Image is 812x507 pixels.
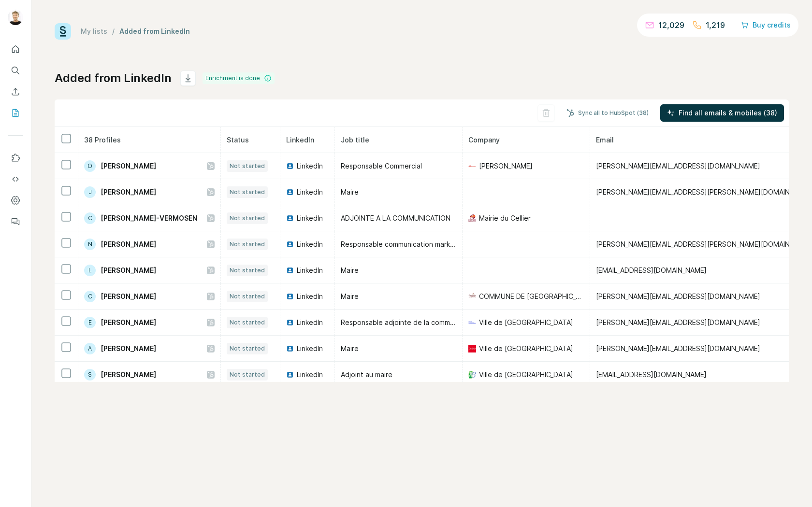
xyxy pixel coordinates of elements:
[297,266,323,275] span: LinkedIn
[230,344,265,353] span: Not started
[479,292,584,301] span: COMMUNE DE [GEOGRAPHIC_DATA]
[55,70,172,86] h1: Added from LinkedIn
[286,162,294,170] img: LinkedIn logo
[341,214,450,222] span: ADJOINTE A LA COMMUNICATION
[341,344,359,352] span: Maire
[230,318,265,327] span: Not started
[596,344,760,352] span: [PERSON_NAME][EMAIL_ADDRESS][DOMAIN_NAME]
[596,318,760,326] span: [PERSON_NAME][EMAIL_ADDRESS][DOMAIN_NAME]
[479,370,573,380] span: Ville de [GEOGRAPHIC_DATA]
[101,292,156,301] span: [PERSON_NAME]
[658,19,684,31] p: 12,029
[297,187,323,197] span: LinkedIn
[101,318,156,327] span: [PERSON_NAME]
[341,318,479,326] span: Responsable adjointe de la communication
[596,292,760,300] span: [PERSON_NAME][EMAIL_ADDRESS][DOMAIN_NAME]
[8,170,23,188] button: Use Surfe API
[596,370,707,379] span: [EMAIL_ADDRESS][DOMAIN_NAME]
[230,292,265,301] span: Not started
[297,344,323,353] span: LinkedIn
[560,106,655,120] button: Sync all to HubSpot (38)
[286,267,294,274] img: LinkedIn logo
[84,160,96,172] div: O
[101,266,156,275] span: [PERSON_NAME]
[230,214,265,223] span: Not started
[286,371,294,379] img: LinkedIn logo
[341,162,422,170] span: Responsable Commercial
[8,10,23,25] img: Avatar
[8,192,23,209] button: Dashboard
[341,370,392,379] span: Adjoint au maire
[227,136,249,144] span: Status
[479,161,533,171] span: [PERSON_NAME]
[8,41,23,58] button: Quick start
[679,108,777,118] span: Find all emails & mobiles (38)
[101,161,156,171] span: [PERSON_NAME]
[468,136,500,144] span: Company
[84,186,96,198] div: J
[468,214,476,222] img: company-logo
[230,370,265,379] span: Not started
[84,265,96,276] div: L
[230,266,265,275] span: Not started
[468,371,476,379] img: company-logo
[112,27,115,36] li: /
[297,318,323,327] span: LinkedIn
[297,292,323,301] span: LinkedIn
[286,136,314,144] span: LinkedIn
[286,214,294,222] img: LinkedIn logo
[8,149,23,167] button: Use Surfe on LinkedIn
[230,162,265,170] span: Not started
[341,240,467,248] span: Responsable communication marketing
[596,136,614,144] span: Email
[8,213,23,230] button: Feedback
[468,345,476,352] img: company-logo
[596,162,760,170] span: [PERSON_NAME][EMAIL_ADDRESS][DOMAIN_NAME]
[286,293,294,300] img: LinkedIn logo
[706,19,725,31] p: 1,219
[101,213,197,223] span: [PERSON_NAME]-VERMOSEN
[230,240,265,249] span: Not started
[84,239,96,250] div: N
[286,319,294,326] img: LinkedIn logo
[101,239,156,249] span: [PERSON_NAME]
[297,370,323,380] span: LinkedIn
[341,266,359,274] span: Maire
[479,344,573,353] span: Ville de [GEOGRAPHIC_DATA]
[596,266,707,274] span: [EMAIL_ADDRESS][DOMAIN_NAME]
[230,188,265,197] span: Not started
[8,104,23,122] button: My lists
[119,27,190,36] div: Added from LinkedIn
[8,83,23,100] button: Enrich CSV
[468,162,476,170] img: company-logo
[101,187,156,197] span: [PERSON_NAME]
[468,319,476,326] img: company-logo
[81,27,107,35] a: My lists
[55,23,71,40] img: Surfe Logo
[341,136,369,144] span: Job title
[341,188,359,196] span: Maire
[741,18,791,32] button: Buy credits
[660,104,784,122] button: Find all emails & mobiles (38)
[286,188,294,196] img: LinkedIn logo
[286,345,294,352] img: LinkedIn logo
[84,212,96,224] div: C
[84,291,96,302] div: C
[84,317,96,328] div: E
[297,161,323,171] span: LinkedIn
[468,293,476,300] img: company-logo
[101,370,156,380] span: [PERSON_NAME]
[479,213,531,223] span: Mairie du Cellier
[84,343,96,354] div: A
[286,240,294,248] img: LinkedIn logo
[84,136,121,144] span: 38 Profiles
[297,239,323,249] span: LinkedIn
[341,292,359,300] span: Maire
[101,344,156,353] span: [PERSON_NAME]
[479,318,573,327] span: Ville de [GEOGRAPHIC_DATA]
[297,213,323,223] span: LinkedIn
[203,72,275,84] div: Enrichment is done
[8,62,23,79] button: Search
[84,369,96,380] div: S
